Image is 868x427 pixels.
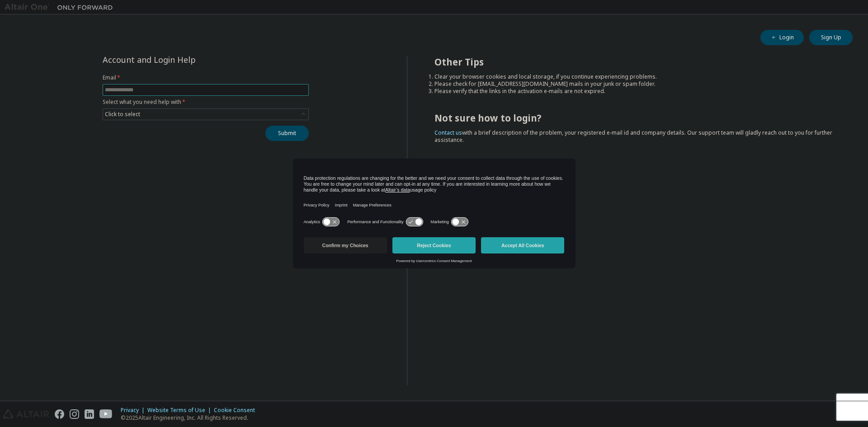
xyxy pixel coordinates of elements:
[809,30,853,45] button: Sign Up
[5,3,118,12] img: Altair One
[434,80,837,88] li: Please check for [EMAIL_ADDRESS][DOMAIN_NAME] mails in your junk or spam folder.
[99,409,113,419] img: youtube.svg
[103,74,309,81] label: Email
[3,409,49,419] img: altair_logo.svg
[70,409,79,419] img: instagram.svg
[760,30,804,45] button: Login
[103,99,309,106] label: Select what you need help with
[434,88,837,95] li: Please verify that the links in the activation e-mails are not expired.
[214,407,260,414] div: Cookie Consent
[105,111,140,118] div: Click to select
[103,56,268,63] div: Account and Login Help
[434,129,832,144] span: with a brief description of the problem, your registered e-mail id and company details. Our suppo...
[434,112,837,124] h2: Not sure how to login?
[434,129,462,136] a: Contact us
[121,407,147,414] div: Privacy
[55,409,64,419] img: facebook.svg
[265,126,309,141] button: Submit
[85,409,94,419] img: linkedin.svg
[434,73,837,80] li: Clear your browser cookies and local storage, if you continue experiencing problems.
[434,56,837,68] h2: Other Tips
[103,109,308,120] div: Click to select
[121,414,260,422] p: © 2025 Altair Engineering, Inc. All Rights Reserved.
[147,407,214,414] div: Website Terms of Use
